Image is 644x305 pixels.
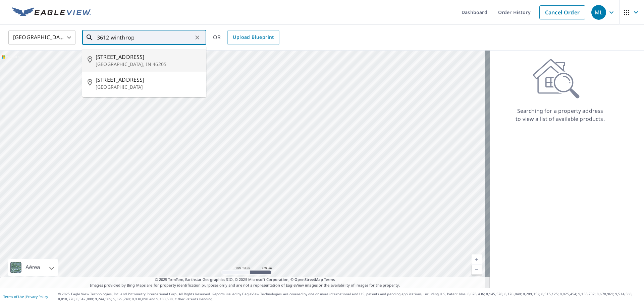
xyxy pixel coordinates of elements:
[8,259,58,276] div: Aérea
[26,294,48,299] a: Privacy Policy
[96,61,201,68] p: [GEOGRAPHIC_DATA], IN 46205
[294,277,323,282] a: OpenStreetMap
[3,294,24,299] a: Terms of Use
[96,84,201,90] p: [GEOGRAPHIC_DATA]
[3,295,48,299] p: |
[97,28,193,47] input: Search by address or latitude-longitude
[155,277,335,283] span: © 2025 TomTom, Earthstar Geographics SIO, © 2025 Microsoft Corporation, ©
[227,30,279,45] a: Upload Blueprint
[8,28,75,47] div: [GEOGRAPHIC_DATA]
[472,264,482,275] a: Nivel actual 5, alejar
[324,277,335,282] a: Terms
[591,5,606,20] div: ML
[233,33,274,42] span: Upload Blueprint
[539,5,585,19] a: Cancel Order
[96,76,201,84] span: [STREET_ADDRESS]
[515,107,605,123] p: Searching for a property address to view a list of available products.
[23,259,42,276] div: Aérea
[58,292,641,302] p: © 2025 Eagle View Technologies, Inc. and Pictometry International Corp. All Rights Reserved. Repo...
[213,30,279,45] div: OR
[193,33,202,42] button: Clear
[96,53,201,61] span: [STREET_ADDRESS]
[472,254,482,264] a: Nivel actual 5, ampliar
[12,7,91,17] img: EV Logo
